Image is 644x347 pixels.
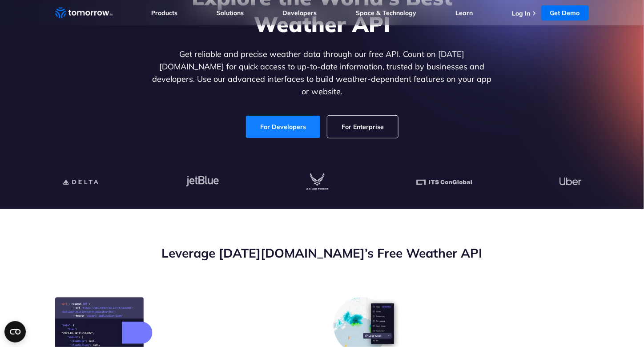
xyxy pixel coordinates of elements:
a: Get Demo [541,5,589,20]
p: Get reliable and precise weather data through our free API. Count on [DATE][DOMAIN_NAME] for quic... [150,48,494,98]
a: Log In [512,9,530,17]
a: For Enterprise [327,116,398,138]
button: Open CMP widget [4,321,26,343]
a: Learn [455,9,473,17]
a: Developers [283,9,317,17]
h2: Leverage [DATE][DOMAIN_NAME]’s Free Weather API [55,245,589,262]
a: For Developers [246,116,320,138]
a: Space & Technology [356,9,416,17]
a: Products [151,9,177,17]
a: Solutions [217,9,244,17]
a: Home link [55,6,113,20]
